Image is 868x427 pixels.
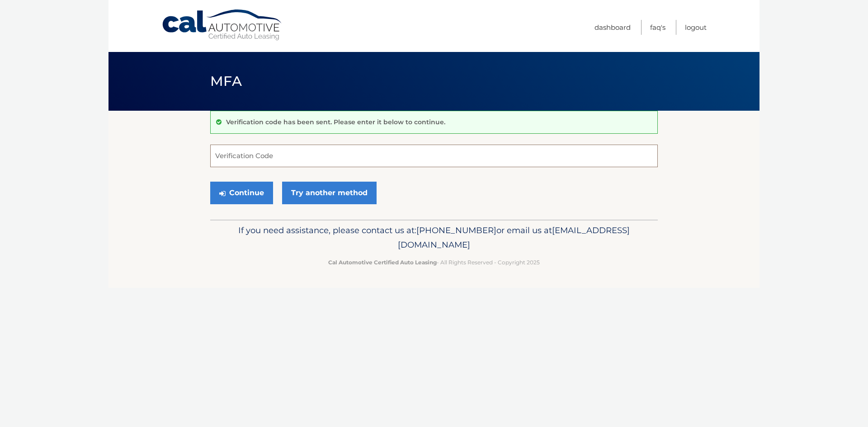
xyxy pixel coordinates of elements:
a: Cal Automotive [161,9,283,41]
p: If you need assistance, please contact us at: or email us at [216,223,652,252]
a: Try another method [282,182,377,204]
a: Dashboard [594,20,631,35]
input: Verification Code [210,145,658,167]
span: [EMAIL_ADDRESS][DOMAIN_NAME] [398,225,630,250]
strong: Cal Automotive Certified Auto Leasing [328,259,437,266]
a: Logout [685,20,707,35]
p: - All Rights Reserved - Copyright 2025 [216,258,652,267]
span: MFA [210,73,242,89]
button: Continue [210,182,273,204]
p: Verification code has been sent. Please enter it below to continue. [226,118,445,126]
a: FAQ's [650,20,665,35]
span: [PHONE_NUMBER] [416,225,496,235]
